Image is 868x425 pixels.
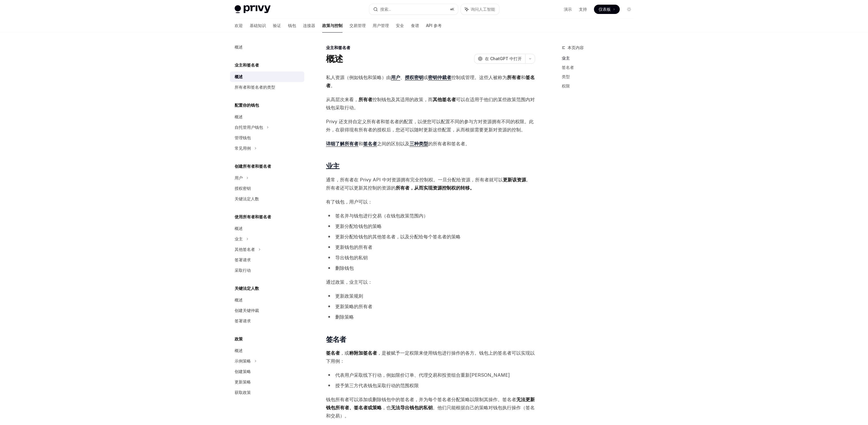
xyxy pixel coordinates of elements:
font: 无法导出钱包的私钥 [391,405,433,410]
font: 其他签名者 [235,247,255,252]
font: 业主和签名者 [235,63,259,67]
font: 支持 [579,7,587,12]
font: 删除钱包 [335,265,354,271]
a: 所有者和签名者的类型 [230,82,304,92]
font: 钱包 [288,23,296,28]
font: 通过政策，业主可以： [326,279,372,285]
a: 创建策略 [230,366,304,377]
font: 食谱 [411,23,419,28]
a: 政策与控制 [322,19,343,33]
a: 签名者 [562,63,638,72]
a: 安全 [396,19,404,33]
a: 概述 [230,42,304,52]
font: 签署请求 [235,318,251,323]
a: 签署请求 [230,316,304,326]
a: 详细了解所有者 [326,141,358,147]
font: 更新政策规则 [335,293,363,299]
a: 用户 [391,74,400,81]
font: 概述 [235,297,243,302]
a: 用户管理 [373,19,389,33]
font: 私人资源（例如钱包和策略）由 [326,74,391,80]
a: 概述 [230,112,304,122]
font: 仪表板 [599,7,611,12]
font: 配置你的钱包 [235,103,259,108]
font: 概述 [235,114,243,119]
font: 更新分配给钱包的策略 [335,223,382,229]
a: 授权密钥 [405,74,423,81]
a: 签署请求 [230,255,304,265]
a: 管理钱包 [230,133,304,143]
a: 支持 [579,6,587,12]
font: 示例策略 [235,358,251,363]
font: 概述 [235,74,243,79]
font: ，或 [340,350,349,356]
font: 类型 [562,74,570,79]
font: 称附加签名者 [349,350,377,356]
font: 和 [521,74,525,80]
font: 签名者 [562,65,574,70]
font: 关键法定人数 [235,196,259,201]
a: 密钥仲裁者 [428,74,451,81]
font: 业主 [562,56,570,60]
font: 连接器 [303,23,315,28]
font: 创建所有者和签名者 [235,164,271,169]
font: 代表用户采取线下行动，例如限价订单、代理交易和投资组合重新[PERSON_NAME] [335,372,510,378]
font: 概述 [235,226,243,231]
font: API 参考 [426,23,442,28]
font: 其他签名者 [433,97,456,102]
a: 签名者 [363,141,377,147]
button: 搜索...⌘K [369,4,458,15]
font: 删除策略 [335,314,354,320]
font: 交易管理 [349,23,366,28]
font: 签名者 [326,335,346,344]
a: 权限 [562,81,638,91]
font: 其控制的资源的 [363,185,396,191]
font: 、 [400,74,405,80]
font: 用户 [235,175,243,180]
font: 概述 [235,44,243,49]
font: 概述 [235,348,243,353]
font: 业主 [326,162,340,170]
font: 使用所有者和签名者 [235,214,271,219]
font: ，也 [382,405,391,410]
font: 询问人工智能 [471,7,495,12]
font: 安全 [396,23,404,28]
button: 询问人工智能 [461,4,499,15]
a: 食谱 [411,19,419,33]
font: 通常，所有者在 Privy API 中对资源拥有完全控制权。一旦分配给资源，所有者就可以 [326,177,503,183]
font: 导出钱包的私钥 [335,255,368,260]
button: 在 ChatGPT 中打开 [474,54,525,64]
font: 所有者 [507,74,521,80]
font: 管理钱包 [235,135,251,140]
font: 有了钱包，用户可以： [326,199,372,205]
font: 更新分配给钱包的其他签名者，以及分配给每个签名者的策略 [335,234,461,240]
font: 控制钱包及其适用的政策，而 [372,97,433,102]
a: 获取政策 [230,387,304,398]
font: 更新该资源 [503,177,526,183]
font: 欢迎 [235,23,243,28]
font: 用户 [391,74,400,80]
a: 欢迎 [235,19,243,33]
font: ⌘ [450,7,452,11]
font: Privy 还支持自定义所有者和签名者的配置，以便您可以配置不同的参与方对资源拥有不同的权限。此外，在获得现有所有者的授权后，您还可以随时更新这些配置，从而根据需要更新对资源的控制。 [326,119,534,133]
font: 演示 [564,7,572,12]
a: 验证 [273,19,281,33]
a: 概述 [230,72,304,82]
a: 关键法定人数 [230,194,304,204]
a: 钱包 [288,19,296,33]
font: 授权密钥 [235,186,251,191]
a: 更新策略 [230,377,304,387]
img: 灯光标志 [235,5,271,13]
font: 常见用例 [235,146,251,151]
font: 签名者 [326,350,340,356]
a: 交易管理 [349,19,366,33]
font: 所有者 [358,97,372,102]
font: 获取政策 [235,390,251,395]
a: 业主 [562,53,638,63]
font: 无法更新钱包所有者、签名者或策略 [326,397,535,410]
font: 或 [423,74,428,80]
font: 业主和签名者 [326,45,350,50]
font: 在 ChatGPT 中打开 [485,56,522,61]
